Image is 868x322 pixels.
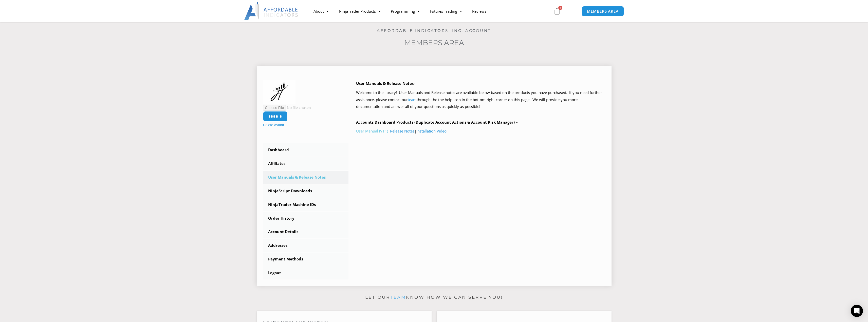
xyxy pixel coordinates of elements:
[263,266,349,279] a: Logout
[390,295,406,300] a: team
[263,253,349,266] a: Payment Methods
[390,128,414,134] a: Release Notes
[377,28,491,33] a: Affordable Indicators, Inc. Account
[467,5,491,17] a: Reviews
[263,143,349,157] a: Dashboard
[263,123,284,127] a: Delete Avatar
[244,2,299,20] img: LogoAI | Affordable Indicators – NinjaTrader
[416,128,447,134] a: Installation Video
[334,5,386,17] a: NinjaTrader Products
[425,5,467,17] a: Futures Trading
[404,38,464,47] a: Members Area
[546,4,568,18] a: 1
[308,5,548,17] nav: Menu
[263,212,349,225] a: Order History
[263,239,349,252] a: Addresses
[263,225,349,238] a: Account Details
[263,157,349,170] a: Affiliates
[356,128,388,134] a: User Manual (V11)
[408,97,417,102] a: team
[558,6,562,10] span: 1
[587,9,619,13] span: MEMBERS AREA
[263,184,349,198] a: NinjaScript Downloads
[386,5,425,17] a: Programming
[851,305,863,317] div: Open Intercom Messenger
[263,171,349,184] a: User Manuals & Release Notes
[356,128,605,135] p: | |
[582,6,624,16] a: MEMBERS AREA
[263,198,349,211] a: NinjaTrader Machine IDs
[263,80,296,104] img: JT%20Emoji.jpg
[263,143,349,279] nav: Account pages
[356,120,518,125] b: Accounts Dashboard Products (Duplicate Account Actions & Account Risk Manager) –
[308,5,334,17] a: About
[356,81,416,86] b: User Manuals & Release Notes–
[257,293,612,301] p: Let our know how we can serve you!
[356,89,605,110] p: Welcome to the library! User Manuals and Release notes are available below based on the products ...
